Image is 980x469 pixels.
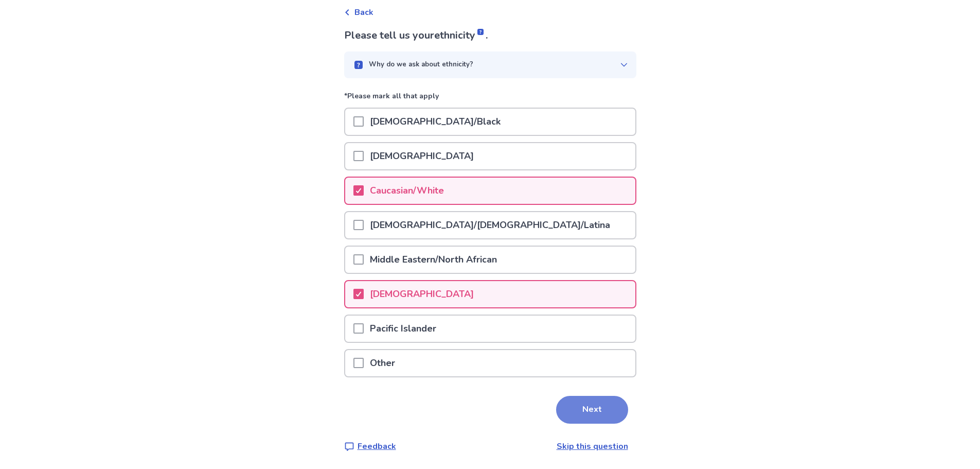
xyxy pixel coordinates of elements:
button: Next [556,396,628,424]
p: Other [364,350,401,376]
p: [DEMOGRAPHIC_DATA] [364,281,480,307]
span: ethnicity [434,28,486,42]
p: [DEMOGRAPHIC_DATA]/[DEMOGRAPHIC_DATA]/Latina [364,212,616,238]
p: [DEMOGRAPHIC_DATA]/Black [364,109,507,135]
p: Caucasian/White [364,178,450,204]
a: Feedback [344,440,396,453]
a: Skip this question [557,441,628,452]
span: Back [354,6,373,19]
p: Please tell us your . [344,28,636,43]
p: Pacific Islander [364,316,442,342]
p: Feedback [358,440,396,453]
p: Why do we ask about ethnicity? [369,60,473,70]
p: Middle Eastern/North African [364,247,503,273]
p: *Please mark all that apply [344,91,636,108]
p: [DEMOGRAPHIC_DATA] [364,143,480,169]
